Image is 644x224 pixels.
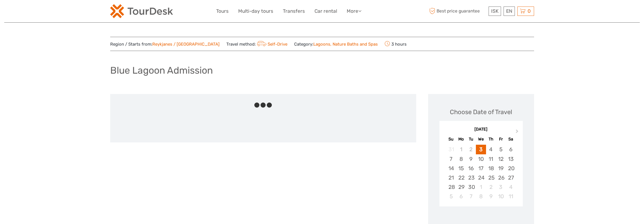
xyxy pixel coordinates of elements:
[110,4,173,18] img: 120-15d4194f-c635-41b9-a512-a3cb382bfb57_logo_small.png
[294,41,378,47] span: Category:
[439,127,523,133] div: [DATE]
[313,42,378,47] a: Lagoons, Nature Baths and Spas
[315,7,337,15] a: Car rental
[506,145,516,154] div: Choose Saturday, September 6th, 2025
[446,145,456,154] div: Not available Sunday, August 31st, 2025
[486,182,496,192] div: Choose Thursday, October 2nd, 2025
[476,135,486,143] div: We
[456,154,466,164] div: Choose Monday, September 8th, 2025
[446,173,456,182] div: Choose Sunday, September 21st, 2025
[456,164,466,173] div: Choose Monday, September 15th, 2025
[476,154,486,164] div: Choose Wednesday, September 10th, 2025
[476,192,486,201] div: Choose Wednesday, October 8th, 2025
[152,42,220,47] a: Reykjanes / [GEOGRAPHIC_DATA]
[476,182,486,192] div: Choose Wednesday, October 1st, 2025
[476,164,486,173] div: Choose Wednesday, September 17th, 2025
[506,173,516,182] div: Choose Saturday, September 27th, 2025
[456,135,466,143] div: Mo
[496,192,506,201] div: Choose Friday, October 10th, 2025
[466,154,476,164] div: Choose Tuesday, September 9th, 2025
[506,164,516,173] div: Choose Saturday, September 20th, 2025
[486,135,496,143] div: Th
[496,173,506,182] div: Choose Friday, September 26th, 2025
[256,42,288,47] a: Self-Drive
[504,7,515,16] div: EN
[385,40,407,48] span: 3 hours
[428,7,487,16] span: Best price guarantee
[486,192,496,201] div: Choose Thursday, October 9th, 2025
[486,154,496,164] div: Choose Thursday, September 11th, 2025
[456,192,466,201] div: Choose Monday, October 6th, 2025
[466,145,476,154] div: Not available Tuesday, September 2nd, 2025
[441,145,521,201] div: month 2025-09
[466,192,476,201] div: Choose Tuesday, October 7th, 2025
[446,164,456,173] div: Choose Sunday, September 14th, 2025
[446,154,456,164] div: Choose Sunday, September 7th, 2025
[496,182,506,192] div: Choose Friday, October 3rd, 2025
[466,173,476,182] div: Choose Tuesday, September 23rd, 2025
[496,164,506,173] div: Choose Friday, September 19th, 2025
[476,173,486,182] div: Choose Wednesday, September 24th, 2025
[456,173,466,182] div: Choose Monday, September 22nd, 2025
[446,135,456,143] div: Su
[216,7,229,15] a: Tours
[347,7,361,15] a: More
[283,7,305,15] a: Transfers
[466,182,476,192] div: Choose Tuesday, September 30th, 2025
[450,108,512,116] div: Choose Date of Travel
[466,164,476,173] div: Choose Tuesday, September 16th, 2025
[506,182,516,192] div: Choose Saturday, October 4th, 2025
[486,164,496,173] div: Choose Thursday, September 18th, 2025
[513,128,522,137] button: Next Month
[476,145,486,154] div: Choose Wednesday, September 3rd, 2025
[491,8,498,14] span: ISK
[506,154,516,164] div: Choose Saturday, September 13th, 2025
[527,8,532,14] span: 0
[456,182,466,192] div: Choose Monday, September 29th, 2025
[496,145,506,154] div: Choose Friday, September 5th, 2025
[456,145,466,154] div: Not available Monday, September 1st, 2025
[446,182,456,192] div: Choose Sunday, September 28th, 2025
[446,192,456,201] div: Choose Sunday, October 5th, 2025
[226,40,288,48] span: Travel method:
[466,135,476,143] div: Tu
[110,65,213,76] h1: Blue Lagoon Admission
[110,41,220,47] span: Region / Starts from:
[486,145,496,154] div: Choose Thursday, September 4th, 2025
[506,192,516,201] div: Choose Saturday, October 11th, 2025
[496,135,506,143] div: Fr
[486,173,496,182] div: Choose Thursday, September 25th, 2025
[506,135,516,143] div: Sa
[238,7,273,15] a: Multi-day tours
[496,154,506,164] div: Choose Friday, September 12th, 2025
